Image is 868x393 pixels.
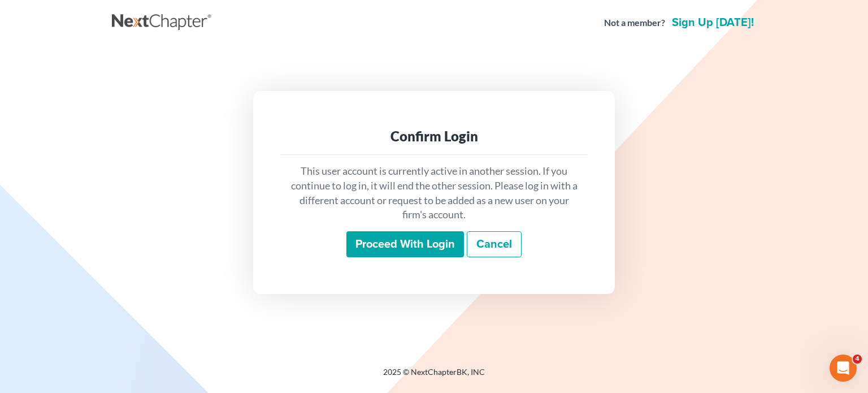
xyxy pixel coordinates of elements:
iframe: Intercom live chat [830,355,857,382]
input: Proceed with login [346,231,464,257]
div: 2025 © NextChapterBK, INC [112,366,756,387]
div: Confirm Login [289,127,579,145]
strong: Not a member? [604,16,665,29]
a: Cancel [467,231,522,257]
span: 4 [853,355,862,364]
p: This user account is currently active in another session. If you continue to log in, it will end ... [289,164,579,222]
a: Sign up [DATE]! [670,17,756,28]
